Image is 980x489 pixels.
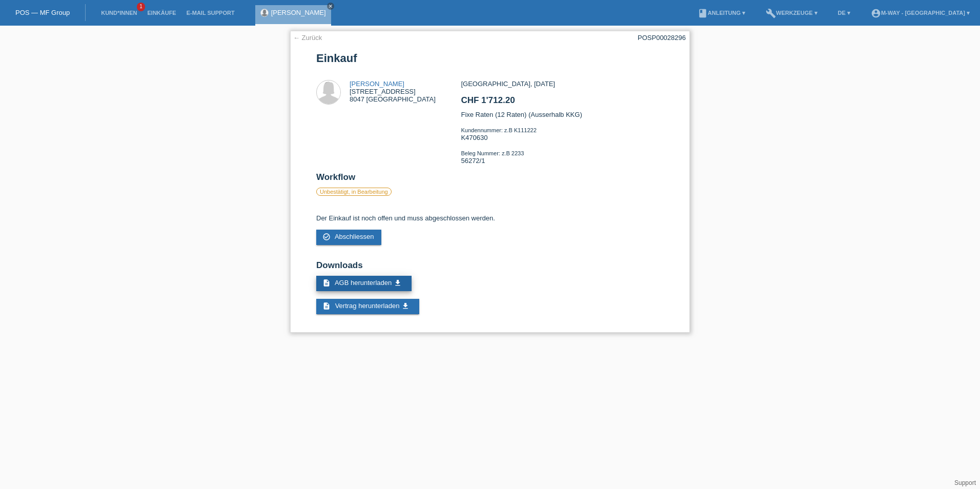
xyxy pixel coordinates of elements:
a: DE ▾ [833,10,855,16]
a: account_circlem-way - [GEOGRAPHIC_DATA] ▾ [866,10,975,16]
i: account_circle [871,8,881,18]
a: ← Zurück [293,34,322,42]
span: Abschliessen [335,233,374,240]
h2: CHF 1'712.20 [461,95,663,111]
a: E-Mail Support [181,10,240,16]
span: Beleg Nummer: z.B 2233 [461,150,524,156]
a: [PERSON_NAME] [271,9,326,16]
a: buildWerkzeuge ▾ [761,10,823,16]
i: get_app [394,279,402,287]
label: Unbestätigt, in Bearbeitung [316,188,392,196]
a: close [327,3,334,10]
i: description [322,302,331,310]
span: 1 [137,3,145,11]
a: description AGB herunterladen get_app [316,276,412,291]
h2: Downloads [316,260,664,276]
i: check_circle_outline [322,233,331,241]
div: [STREET_ADDRESS] 8047 [GEOGRAPHIC_DATA] [350,80,436,103]
i: build [766,8,776,18]
span: AGB herunterladen [335,279,392,287]
span: Vertrag herunterladen [335,302,400,310]
a: bookAnleitung ▾ [692,10,750,16]
h2: Workflow [316,172,664,188]
i: description [322,279,331,287]
span: Kundennummer: z.B K111222 [461,127,536,133]
a: description Vertrag herunterladen get_app [316,299,419,314]
a: Einkäufe [142,10,181,16]
i: close [328,4,333,9]
p: Der Einkauf ist noch offen und muss abgeschlossen werden. [316,214,664,222]
div: [GEOGRAPHIC_DATA], [DATE] Fixe Raten (12 Raten) (Ausserhalb KKG) K470630 56272/1 [461,80,663,172]
a: check_circle_outline Abschliessen [316,230,381,245]
h1: Einkauf [316,52,664,65]
a: Kund*innen [96,10,142,16]
i: get_app [401,302,410,310]
a: Support [954,479,976,486]
div: POSP00028296 [638,34,686,42]
i: book [698,8,708,18]
a: [PERSON_NAME] [350,80,404,88]
a: POS — MF Group [15,9,70,16]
